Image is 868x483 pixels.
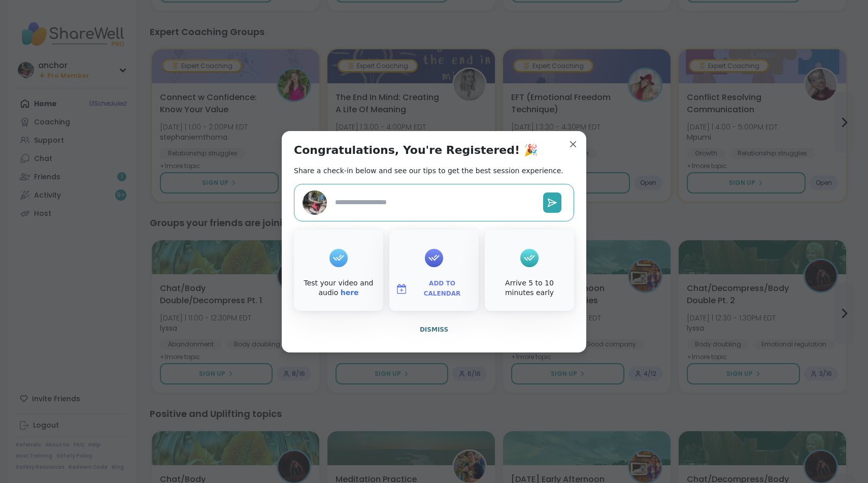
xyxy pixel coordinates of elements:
[294,166,563,176] h2: Share a check-in below and see our tips to get the best session experience.
[341,288,359,297] a: here
[487,278,572,298] div: Arrive 5 to 10 minutes early
[395,283,408,295] img: ShareWell Logomark
[391,278,477,300] button: Add to Calendar
[296,278,381,298] div: Test your video and audio
[294,143,538,157] h1: Congratulations, You're Registered! 🎉
[303,190,327,215] img: anchor
[420,326,448,333] span: Dismiss
[412,279,473,299] span: Add to Calendar
[294,319,574,340] button: Dismiss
